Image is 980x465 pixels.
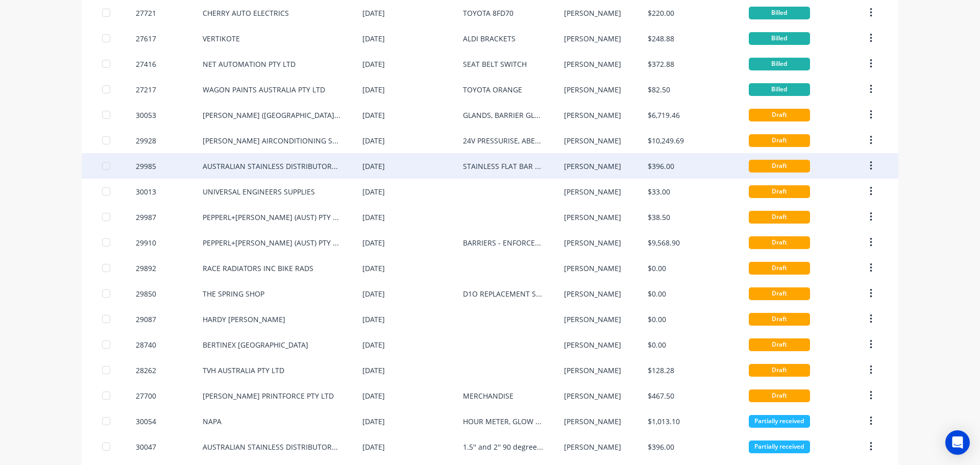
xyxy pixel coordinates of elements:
[749,58,810,70] div: Billed
[564,8,621,18] div: [PERSON_NAME]
[749,389,810,402] div: Draft
[463,59,527,69] div: SEAT BELT SWITCH
[136,442,156,452] div: 30047
[136,110,156,120] div: 30053
[564,33,621,44] div: [PERSON_NAME]
[362,314,385,325] div: [DATE]
[136,84,156,95] div: 27217
[648,135,684,146] div: $10,249.69
[564,390,621,401] div: [PERSON_NAME]
[203,110,342,120] div: [PERSON_NAME] ([GEOGRAPHIC_DATA]) PTY LTD
[648,339,666,350] div: $0.00
[648,161,674,172] div: $396.00
[749,287,810,300] div: Draft
[749,313,810,326] div: Draft
[945,430,970,455] div: Open Intercom Messenger
[648,263,666,274] div: $0.00
[463,442,543,452] div: 1.5'' and 2'' 90 degree elbows
[362,59,385,69] div: [DATE]
[648,8,674,18] div: $220.00
[648,110,680,120] div: $6,719.46
[203,314,285,325] div: HARDY [PERSON_NAME]
[362,186,385,197] div: [DATE]
[564,135,621,146] div: [PERSON_NAME]
[564,84,621,95] div: [PERSON_NAME]
[362,8,385,18] div: [DATE]
[203,59,296,69] div: NET AUTOMATION PTY LTD
[362,237,385,248] div: [DATE]
[463,237,543,248] div: BARRIERS - ENFORCER CPD25
[136,365,156,376] div: 28262
[136,416,156,427] div: 30054
[564,288,621,299] div: [PERSON_NAME]
[749,134,810,147] div: Draft
[362,365,385,376] div: [DATE]
[749,364,810,377] div: Draft
[203,263,313,274] div: RACE RADIATORS INC BIKE RADS
[564,339,621,350] div: [PERSON_NAME]
[203,8,289,18] div: CHERRY AUTO ELECTRICS
[203,186,315,197] div: UNIVERSAL ENGINEERS SUPPLIES
[564,212,621,223] div: [PERSON_NAME]
[203,365,284,376] div: TVH AUSTRALIA PTY LTD
[564,161,621,172] div: [PERSON_NAME]
[648,59,674,69] div: $372.88
[749,83,810,96] div: Billed
[648,84,670,95] div: $82.50
[749,7,810,19] div: Billed
[749,32,810,45] div: Billed
[749,440,810,453] div: Partially received
[564,237,621,248] div: [PERSON_NAME]
[648,314,666,325] div: $0.00
[136,186,156,197] div: 30013
[136,237,156,248] div: 29910
[564,110,621,120] div: [PERSON_NAME]
[463,84,522,95] div: TOYOTA ORANGE
[136,135,156,146] div: 29928
[463,8,513,18] div: TOYOTA 8FD70
[136,288,156,299] div: 29850
[749,415,810,428] div: Partially received
[564,263,621,274] div: [PERSON_NAME]
[136,33,156,44] div: 27617
[136,8,156,18] div: 27721
[203,442,342,452] div: AUSTRALIAN STAINLESS DISTRIBUTORS P/L
[362,212,385,223] div: [DATE]
[203,161,342,172] div: AUSTRALIAN STAINLESS DISTRIBUTORS P/L
[362,33,385,44] div: [DATE]
[203,135,342,146] div: [PERSON_NAME] AIRCONDITIONING SERVICE PTY LTD
[203,339,308,350] div: BERTINEX [GEOGRAPHIC_DATA]
[648,186,670,197] div: $33.00
[564,314,621,325] div: [PERSON_NAME]
[203,237,342,248] div: PEPPERL+[PERSON_NAME] (AUST) PTY LTD
[136,161,156,172] div: 29985
[564,365,621,376] div: [PERSON_NAME]
[648,288,666,299] div: $0.00
[463,135,543,146] div: 24V PRESSURISE, ABEK FILTER & PRESSURE MONITORS X 2 - CAT DP80
[203,33,240,44] div: VERTIKOTE
[564,186,621,197] div: [PERSON_NAME]
[362,390,385,401] div: [DATE]
[564,442,621,452] div: [PERSON_NAME]
[362,84,385,95] div: [DATE]
[362,110,385,120] div: [DATE]
[749,338,810,351] div: Draft
[463,390,513,401] div: MERCHANDISE
[136,59,156,69] div: 27416
[203,288,264,299] div: THE SPRING SHOP
[203,212,342,223] div: PEPPERL+[PERSON_NAME] (AUST) PTY LTD
[136,263,156,274] div: 29892
[362,288,385,299] div: [DATE]
[648,390,674,401] div: $467.50
[749,185,810,198] div: Draft
[362,263,385,274] div: [DATE]
[203,84,325,95] div: WAGON PAINTS AUSTRALIA PTY LTD
[362,416,385,427] div: [DATE]
[362,161,385,172] div: [DATE]
[749,160,810,173] div: Draft
[136,339,156,350] div: 28740
[749,109,810,121] div: Draft
[749,211,810,224] div: Draft
[203,390,334,401] div: [PERSON_NAME] PRINTFORCE PTY LTD
[362,442,385,452] div: [DATE]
